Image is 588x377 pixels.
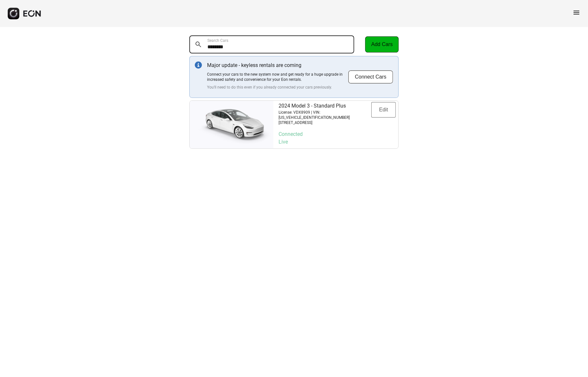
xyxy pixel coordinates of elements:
[190,104,273,146] img: car
[348,70,393,84] button: Connect Cars
[279,120,371,125] p: [STREET_ADDRESS]
[279,110,371,120] p: License: VDX8909 | VIN: [US_VEHICLE_IDENTIFICATION_NUMBER]
[365,36,399,52] button: Add Cars
[279,138,396,146] p: Live
[279,130,396,138] p: Connected
[195,61,202,69] img: info
[207,85,348,90] p: You'll need to do this even if you already connected your cars previously.
[207,72,348,82] p: Connect your cars to the new system now and get ready for a huge upgrade in increased safety and ...
[573,9,580,16] span: menu
[207,61,348,69] p: Major update - keyless rentals are coming
[371,102,396,118] button: Edit
[279,102,371,110] p: 2024 Model 3 - Standard Plus
[207,38,228,43] label: Search Cars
